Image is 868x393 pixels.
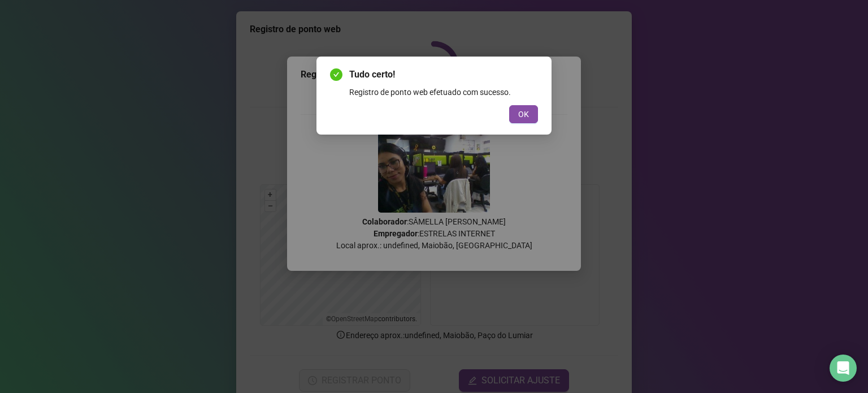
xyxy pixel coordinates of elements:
[330,68,342,81] span: check-circle
[349,68,538,81] span: Tudo certo!
[830,355,857,382] div: Open Intercom Messenger
[349,86,538,98] div: Registro de ponto web efetuado com sucesso.
[518,108,529,120] span: OK
[509,105,538,123] button: OK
